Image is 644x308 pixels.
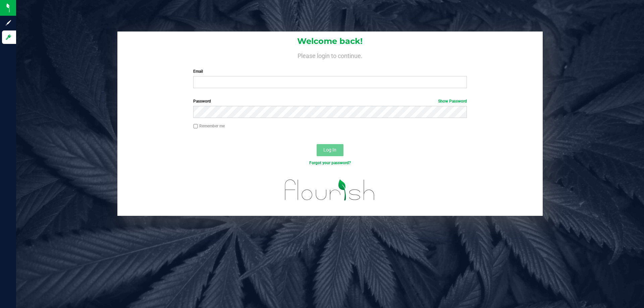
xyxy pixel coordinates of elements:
[438,99,467,104] a: Show Password
[193,99,211,104] span: Password
[323,147,336,152] span: Log In
[193,123,225,129] label: Remember me
[5,34,12,41] inline-svg: Log in
[193,124,198,129] input: Remember me
[317,144,343,156] button: Log In
[309,161,351,165] a: Forgot your password?
[117,51,543,59] h4: Please login to continue.
[193,68,467,74] label: Email
[117,37,543,46] h1: Welcome back!
[5,19,12,26] inline-svg: Sign up
[277,173,383,207] img: flourish_logo.svg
